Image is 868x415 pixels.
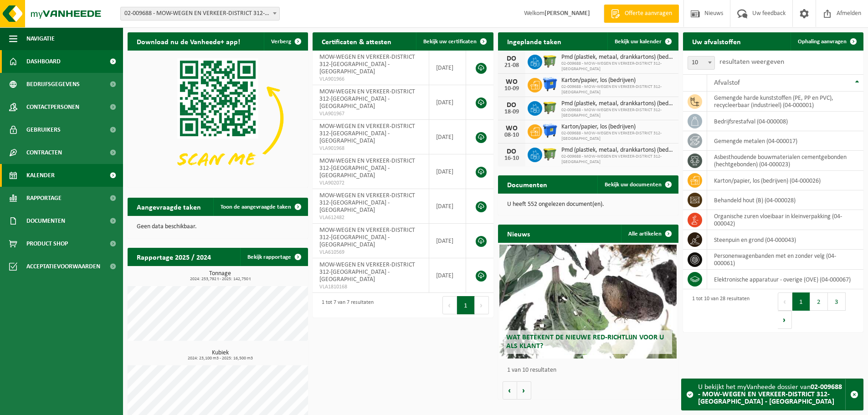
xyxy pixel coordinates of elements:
span: 02-009688 - MOW-WEGEN EN VERKEER-DISTRICT 312-[GEOGRAPHIC_DATA] [561,154,674,165]
div: 16-10 [503,155,521,162]
span: Ophaling aanvragen [798,39,847,45]
td: steenpuin en grond (04-000043) [707,230,863,250]
span: Navigatie [26,27,55,50]
td: organische zuren vloeibaar in kleinverpakking (04-000042) [707,210,863,230]
h2: Uw afvalstoffen [683,32,750,50]
a: Bekijk uw kalender [607,32,678,51]
td: [DATE] [429,258,467,293]
span: Bekijk uw kalender [615,39,662,45]
td: behandeld hout (B) (04-000028) [707,190,863,210]
strong: [PERSON_NAME] [544,10,590,17]
button: Vorige [503,381,517,400]
img: WB-1100-HPE-GN-50 [542,53,558,69]
span: Dashboard [26,50,61,73]
td: gemengde metalen (04-000017) [707,131,863,151]
span: MOW-WEGEN EN VERKEER-DISTRICT 312-[GEOGRAPHIC_DATA] - [GEOGRAPHIC_DATA] [319,192,415,214]
span: 02-009688 - MOW-WEGEN EN VERKEER-DISTRICT 312-[GEOGRAPHIC_DATA] [561,131,674,142]
span: Kalender [26,164,55,187]
span: VLA901968 [319,145,421,152]
button: Previous [442,296,457,314]
div: 21-08 [503,62,521,69]
span: Karton/papier, los (bedrijven) [561,123,674,131]
div: WO [503,125,521,132]
span: VLA901967 [319,110,421,118]
h3: Kubiek [132,350,308,361]
span: Product Shop [26,232,68,255]
button: Next [475,296,489,314]
span: Wat betekent de nieuwe RED-richtlijn voor u als klant? [506,334,664,350]
span: Rapportage [26,187,62,210]
div: 1 tot 10 van 28 resultaten [688,292,750,330]
a: Bekijk uw certificaten [416,32,493,51]
td: elektronische apparatuur - overige (OVE) (04-000067) [707,270,863,289]
td: personenwagenbanden met en zonder velg (04-000061) [707,250,863,270]
span: VLA610569 [319,249,421,256]
span: Offerte aanvragen [622,9,674,18]
img: WB-1100-HPE-GN-50 [542,146,558,162]
span: Toon de aangevraagde taken [221,204,291,210]
h2: Nieuws [498,225,539,242]
img: WB-1100-HPE-GN-50 [542,100,558,115]
button: Previous [778,292,792,311]
span: Pmd (plastiek, metaal, drankkartons) (bedrijven) [561,100,674,108]
label: resultaten weergeven [719,58,784,66]
span: Pmd (plastiek, metaal, drankkartons) (bedrijven) [561,54,674,61]
h2: Aangevraagde taken [128,198,210,215]
span: Contracten [26,141,62,164]
span: Contactpersonen [26,96,79,118]
span: Documenten [26,210,65,232]
span: Acceptatievoorwaarden [26,255,100,278]
td: karton/papier, los (bedrijven) (04-000026) [707,171,863,190]
span: 02-009688 - MOW-WEGEN EN VERKEER-DISTRICT 312-KORTRIJK - KORTRIJK [121,7,279,20]
div: WO [503,78,521,86]
h2: Documenten [498,175,556,193]
span: Afvalstof [714,79,740,87]
span: Pmd (plastiek, metaal, drankkartons) (bedrijven) [561,147,674,154]
button: 1 [792,292,810,311]
img: WB-1100-HPE-BE-01 [542,123,558,138]
div: DO [503,148,521,155]
span: 10 [688,56,715,70]
td: [DATE] [429,120,467,154]
div: U bekijkt het myVanheede dossier van [698,379,845,410]
td: asbesthoudende bouwmaterialen cementgebonden (hechtgebonden) (04-000023) [707,151,863,171]
span: VLA612482 [319,214,421,221]
td: [DATE] [429,224,467,258]
span: VLA1810168 [319,283,421,291]
h2: Download nu de Vanheede+ app! [128,32,249,50]
span: 2024: 23,100 m3 - 2025: 16,500 m3 [132,356,308,361]
span: 02-009688 - MOW-WEGEN EN VERKEER-DISTRICT 312-[GEOGRAPHIC_DATA] [561,61,674,72]
span: MOW-WEGEN EN VERKEER-DISTRICT 312-[GEOGRAPHIC_DATA] - [GEOGRAPHIC_DATA] [319,54,415,75]
strong: 02-009688 - MOW-WEGEN EN VERKEER-DISTRICT 312-[GEOGRAPHIC_DATA] - [GEOGRAPHIC_DATA] [698,384,842,405]
span: 02-009688 - MOW-WEGEN EN VERKEER-DISTRICT 312-KORTRIJK - KORTRIJK [120,7,280,20]
td: bedrijfsrestafval (04-000008) [707,112,863,131]
h2: Rapportage 2025 / 2024 [128,248,220,266]
td: [DATE] [429,154,467,189]
div: DO [503,55,521,62]
a: Toon de aangevraagde taken [213,198,307,216]
span: Bekijk uw documenten [605,182,662,188]
a: Offerte aanvragen [604,5,679,23]
button: 3 [828,292,846,311]
td: gemengde harde kunststoffen (PE, PP en PVC), recycleerbaar (industrieel) (04-000001) [707,92,863,112]
h2: Certificaten & attesten [313,32,401,50]
span: 10 [688,56,714,69]
div: 1 tot 7 van 7 resultaten [317,295,374,315]
button: 1 [457,296,475,314]
a: Bekijk uw documenten [597,175,678,194]
div: 08-10 [503,132,521,138]
a: Ophaling aanvragen [791,32,863,51]
a: Wat betekent de nieuwe RED-richtlijn voor u als klant? [499,245,676,359]
p: 1 van 10 resultaten [507,367,674,374]
span: 02-009688 - MOW-WEGEN EN VERKEER-DISTRICT 312-[GEOGRAPHIC_DATA] [561,84,674,95]
button: 2 [810,292,828,311]
span: Gebruikers [26,118,61,141]
span: MOW-WEGEN EN VERKEER-DISTRICT 312-[GEOGRAPHIC_DATA] - [GEOGRAPHIC_DATA] [319,123,415,144]
span: VLA901966 [319,76,421,83]
a: Alle artikelen [621,225,678,243]
td: [DATE] [429,189,467,224]
td: [DATE] [429,85,467,120]
button: Verberg [264,32,307,51]
div: 18-09 [503,109,521,115]
div: DO [503,102,521,109]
